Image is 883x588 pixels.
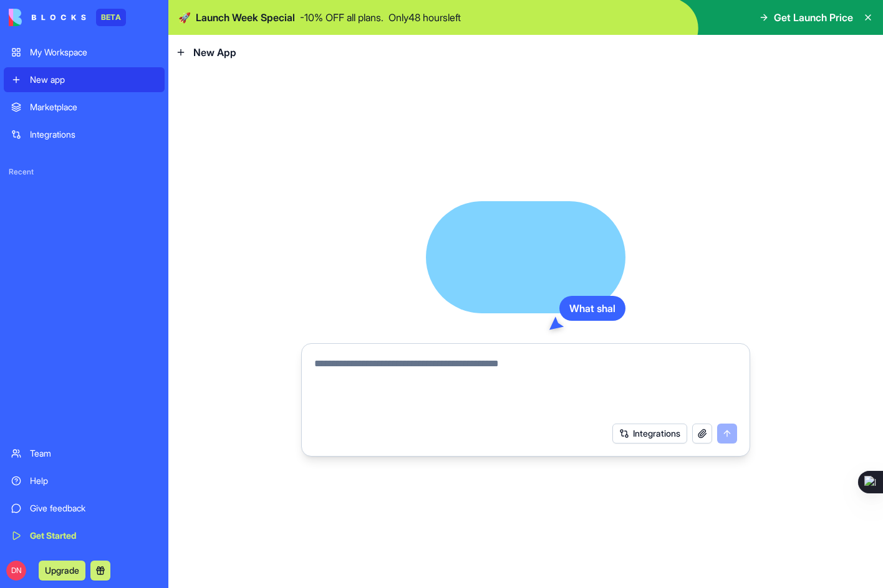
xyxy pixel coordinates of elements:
a: Integrations [4,122,165,147]
span: Recent [4,167,165,177]
p: - 10 % OFF all plans. [300,10,384,25]
a: Get Started [4,523,165,548]
a: Marketplace [4,95,165,120]
a: New app [4,67,165,92]
div: BETA [96,9,126,26]
p: Only 48 hours left [388,10,461,25]
span: 🚀 [178,10,191,25]
span: Launch Week Special [196,10,295,25]
a: Help [4,468,165,493]
a: Team [4,441,165,466]
div: What shal [559,296,625,321]
div: Give feedback [30,502,157,514]
a: BETA [9,9,126,26]
div: Help [30,475,157,487]
div: Integrations [30,128,157,141]
button: Integrations [612,424,687,443]
div: My Workspace [30,46,157,59]
a: Upgrade [39,564,85,576]
div: Marketplace [30,101,157,113]
div: New app [30,73,157,86]
a: Give feedback [4,496,165,521]
img: logo [9,9,86,26]
span: New App [193,45,236,60]
a: My Workspace [4,40,165,65]
span: Get Launch Price [774,10,853,25]
div: Get Started [30,529,157,542]
button: Upgrade [39,561,85,581]
span: DN [6,561,26,581]
div: Team [30,447,157,460]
